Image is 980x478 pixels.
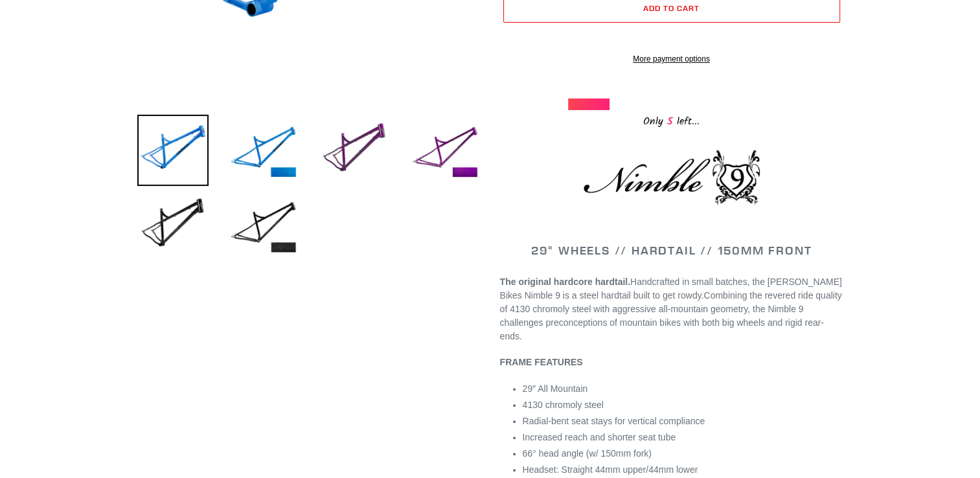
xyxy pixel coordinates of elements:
[523,416,705,426] span: Radial-bent seat stays for vertical compliance
[643,3,700,13] span: Add to cart
[500,277,630,287] strong: The original hardcore hardtail.
[137,190,209,261] img: Load image into Gallery viewer, NIMBLE 9 - Frameset
[531,243,812,258] span: 29" WHEELS // HARDTAIL // 150MM FRONT
[409,115,481,186] img: Load image into Gallery viewer, NIMBLE 9 - Frameset
[523,448,652,459] span: 66° head angle (w/ 150mm fork)
[137,115,209,186] img: Load image into Gallery viewer, NIMBLE 9 - Frameset
[228,115,299,186] img: Load image into Gallery viewer, NIMBLE 9 - Frameset
[500,290,842,341] span: Combining the revered ride quality of 4130 chromoly steel with aggressive all-mountain geometry, ...
[503,53,840,65] a: More payment options
[523,432,676,442] span: Increased reach and shorter seat tube
[523,464,698,475] span: Headset: Straight 44mm upper/44mm lower
[500,277,842,301] span: Handcrafted in small batches, the [PERSON_NAME] Bikes Nimble 9 is a steel hardtail built to get r...
[568,110,775,130] div: Only left...
[228,190,299,261] img: Load image into Gallery viewer, NIMBLE 9 - Frameset
[523,383,588,394] span: 29″ All Mountain
[500,357,583,367] b: FRAME FEATURES
[663,113,677,130] span: 5
[523,400,604,410] span: 4130 chromoly steel
[319,115,390,186] img: Load image into Gallery viewer, NIMBLE 9 - Frameset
